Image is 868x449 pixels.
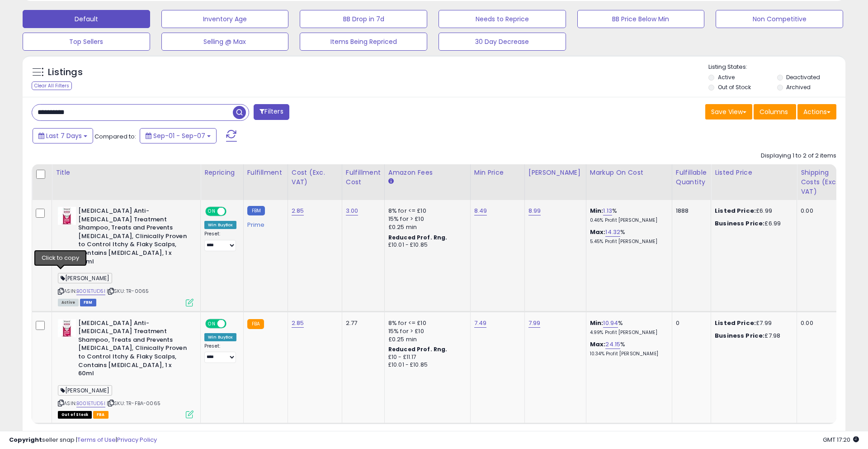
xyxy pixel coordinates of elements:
[292,168,338,187] div: Cost (Exc. VAT)
[161,10,289,28] button: Inventory Age
[474,319,487,328] a: 7.49
[9,436,157,444] div: seller snap | |
[33,128,93,143] button: Last 7 Days
[715,319,756,327] b: Listed Price:
[93,411,108,419] span: FBA
[586,164,672,200] th: The percentage added to the cost of goods (COGS) that forms the calculator for Min & Max prices.
[718,83,751,91] label: Out of Stock
[786,83,811,91] label: Archived
[605,228,620,237] a: 14.32
[715,207,790,215] div: £6.99
[153,131,205,140] span: Sep-01 - Sep-07
[715,206,756,215] b: Listed Price:
[590,319,665,336] div: %
[140,128,217,143] button: Sep-01 - Sep-07
[388,168,467,177] div: Amazon Fees
[32,81,72,90] div: Clear All Filters
[58,319,193,418] div: ASIN:
[247,206,265,215] small: FBM
[204,221,236,229] div: Win BuyBox
[346,319,377,327] div: 2.77
[388,223,463,231] div: £0.25 min
[590,319,604,327] b: Min:
[439,33,566,51] button: 30 Day Decrease
[58,273,112,283] span: [PERSON_NAME]
[388,335,463,344] div: £0.25 min
[77,435,116,444] a: Terms of Use
[590,168,668,177] div: Markup on Cost
[715,331,764,340] b: Business Price:
[823,435,859,444] span: 2025-09-15 17:20 GMT
[759,107,788,116] span: Columns
[247,319,264,329] small: FBA
[58,299,79,306] span: All listings currently available for purchase on Amazon
[590,206,604,215] b: Min:
[801,319,844,327] div: 0.00
[76,287,105,295] a: B001ETUD5I
[254,104,289,120] button: Filters
[23,33,150,51] button: Top Sellers
[346,206,359,215] a: 3.00
[204,333,236,341] div: Win BuyBox
[388,319,463,327] div: 8% for <= £10
[388,215,463,223] div: 15% for > £10
[676,207,704,215] div: 1888
[388,327,463,335] div: 15% for > £10
[676,168,707,187] div: Fulfillable Quantity
[801,168,847,196] div: Shipping Costs (Exc. VAT)
[676,319,704,327] div: 0
[590,228,665,245] div: %
[715,319,790,327] div: £7.99
[206,320,217,327] span: ON
[117,435,157,444] a: Privacy Policy
[247,218,281,229] div: Prime
[346,168,381,187] div: Fulfillment Cost
[590,239,665,245] p: 5.45% Profit [PERSON_NAME]
[48,66,83,79] h5: Listings
[46,131,82,140] span: Last 7 Days
[300,10,427,28] button: BB Drop in 7d
[388,361,463,369] div: £10.01 - £10.85
[58,207,76,225] img: 4127kheF5RL._SL40_.jpg
[474,168,521,177] div: Min Price
[716,10,843,28] button: Non Competitive
[439,10,566,28] button: Needs to Reprice
[94,132,136,141] span: Compared to:
[58,385,112,396] span: [PERSON_NAME]
[528,319,541,328] a: 7.99
[204,343,236,363] div: Preset:
[247,168,284,177] div: Fulfillment
[107,287,149,295] span: | SKU: TR-0065
[590,217,665,224] p: 0.46% Profit [PERSON_NAME]
[718,73,735,81] label: Active
[715,219,764,228] b: Business Price:
[705,104,752,119] button: Save View
[797,104,836,119] button: Actions
[590,340,665,357] div: %
[23,10,150,28] button: Default
[388,345,448,353] b: Reduced Prof. Rng.
[590,351,665,357] p: 10.34% Profit [PERSON_NAME]
[58,207,193,306] div: ASIN:
[204,231,236,251] div: Preset:
[577,10,705,28] button: BB Price Below Min
[786,73,820,81] label: Deactivated
[9,435,42,444] strong: Copyright
[78,207,188,268] b: [MEDICAL_DATA] Anti-[MEDICAL_DATA] Treatment Shampoo, Treats and Prevents [MEDICAL_DATA], Clinica...
[204,168,240,177] div: Repricing
[590,340,606,349] b: Max:
[78,319,188,380] b: [MEDICAL_DATA] Anti-[MEDICAL_DATA] Treatment Shampoo, Treats and Prevents [MEDICAL_DATA], Clinica...
[80,299,96,306] span: FBM
[292,319,304,328] a: 2.85
[76,400,105,407] a: B001ETUD5I
[528,206,541,215] a: 8.99
[708,63,845,72] p: Listing States:
[107,400,160,407] span: | SKU: TR-FBA-0065
[225,320,240,327] span: OFF
[388,207,463,215] div: 8% for <= £10
[801,207,844,215] div: 0.00
[603,319,618,328] a: 10.94
[292,206,304,215] a: 2.85
[388,234,448,241] b: Reduced Prof. Rng.
[206,208,217,215] span: ON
